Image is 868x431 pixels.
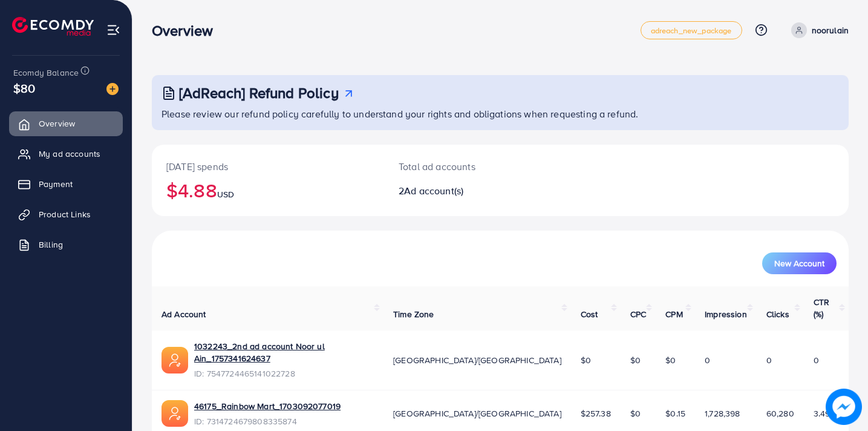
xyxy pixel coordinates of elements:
span: adreach_new_package [651,27,732,35]
span: Impression [705,308,747,320]
span: CTR (%) [814,296,829,320]
p: Please review our refund policy carefully to understand your rights and obligations when requesti... [162,107,841,121]
span: Clicks [766,308,789,320]
span: Cost [581,308,598,320]
span: 0 [705,354,710,366]
span: $0 [630,407,641,419]
span: Overview [39,117,75,130]
span: $0 [630,354,641,366]
span: Billing [39,239,63,251]
span: $257.38 [581,407,611,419]
img: ic-ads-acc.e4c84228.svg [162,347,188,373]
span: Product Links [39,208,91,220]
img: menu [106,23,120,37]
img: logo [12,17,94,36]
img: image [826,389,861,424]
span: [GEOGRAPHIC_DATA]/[GEOGRAPHIC_DATA] [393,407,561,419]
button: New Account [762,252,837,274]
img: ic-ads-acc.e4c84228.svg [162,400,188,427]
span: My ad accounts [39,148,100,160]
span: $0.15 [665,407,685,419]
span: 1,728,398 [705,407,740,419]
a: Product Links [9,202,123,226]
h2: $4.88 [166,179,370,202]
a: 46175_Rainbow Mart_1703092077019 [194,400,341,412]
a: Overview [9,111,123,136]
span: 0 [766,354,772,366]
p: Total ad accounts [399,159,544,174]
p: [DATE] spends [166,159,370,174]
span: Ad Account [162,308,206,320]
span: ID: 7547724465141022728 [194,367,374,380]
span: $0 [665,354,676,366]
span: ID: 7314724679808335874 [194,415,341,427]
h2: 2 [399,185,544,197]
span: USD [217,188,234,200]
a: 1032243_2nd ad account Noor ul Ain_1757341624637 [194,340,374,365]
a: Billing [9,232,123,257]
span: Ecomdy Balance [13,67,79,79]
h3: [AdReach] Refund Policy [179,84,339,102]
span: Ad account(s) [404,184,463,197]
a: My ad accounts [9,142,123,166]
p: noorulain [812,23,849,38]
a: adreach_new_package [641,21,742,39]
span: CPM [665,308,682,320]
span: $0 [581,354,591,366]
span: 0 [814,354,819,366]
span: New Account [774,259,824,268]
span: [GEOGRAPHIC_DATA]/[GEOGRAPHIC_DATA] [393,354,561,366]
a: Payment [9,172,123,196]
span: Payment [39,178,73,190]
span: CPC [630,308,646,320]
span: Time Zone [393,308,434,320]
span: $80 [13,79,35,97]
h3: Overview [152,22,223,39]
span: 60,280 [766,407,794,419]
a: noorulain [786,22,849,38]
span: 3.49 [814,407,830,419]
img: image [106,83,119,95]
